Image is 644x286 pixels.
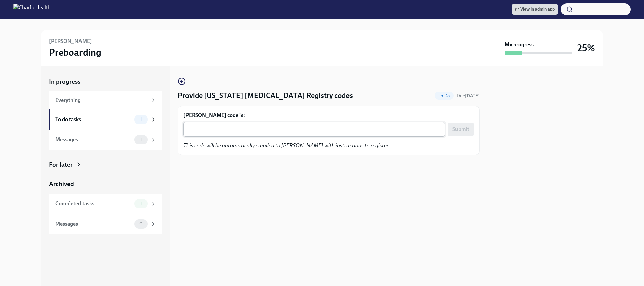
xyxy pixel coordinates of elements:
a: To do tasks1 [49,109,162,130]
a: In progress [49,77,162,86]
div: Messages [55,136,131,143]
div: Messages [55,220,131,228]
span: Due [457,93,480,99]
h3: 25% [577,42,595,54]
div: For later [49,160,73,169]
div: Everything [55,97,148,104]
a: Everything [49,91,162,109]
div: To do tasks [55,116,131,123]
em: This code will be automatically emailed to [PERSON_NAME] with instructions to register. [183,142,390,149]
strong: My progress [505,41,534,48]
label: [PERSON_NAME] code is: [183,112,474,119]
a: View in admin app [512,4,558,15]
a: Messages1 [49,130,162,150]
h3: Preboarding [49,46,101,58]
h4: Provide [US_STATE] [MEDICAL_DATA] Registry codes [178,91,353,101]
a: Archived [49,180,162,188]
a: For later [49,160,162,169]
span: October 1st, 2025 09:00 [457,93,480,99]
span: 1 [136,201,146,206]
h6: [PERSON_NAME] [49,38,92,45]
a: Completed tasks1 [49,194,162,214]
a: Messages0 [49,214,162,234]
img: CharlieHealth [13,4,51,15]
span: 1 [136,117,146,122]
span: To Do [435,93,454,98]
span: View in admin app [515,6,555,13]
div: Completed tasks [55,200,131,207]
span: 0 [135,221,147,226]
strong: [DATE] [465,93,480,99]
span: 1 [136,137,146,142]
